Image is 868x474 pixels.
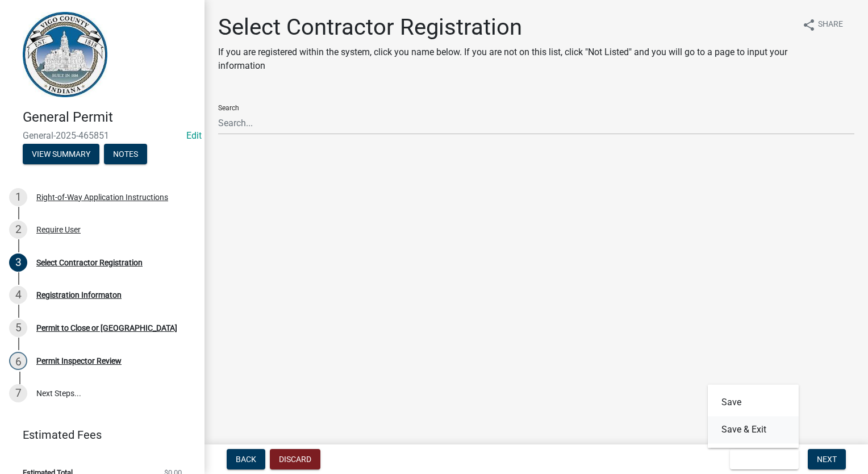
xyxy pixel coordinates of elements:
div: 7 [9,384,27,402]
span: Back [236,455,256,464]
div: Select Contractor Registration [36,259,143,267]
div: Save & Exit [708,384,799,448]
wm-modal-confirm: Edit Application Number [186,130,202,141]
wm-modal-confirm: Notes [104,150,147,159]
button: Next [808,449,846,469]
div: 3 [9,253,27,272]
button: Save & Exit [708,416,799,443]
button: Discard [270,449,320,469]
span: Share [818,18,843,32]
button: Back [227,449,265,469]
div: 2 [9,221,27,239]
div: 6 [9,352,27,370]
img: Vigo County, Indiana [23,12,107,97]
button: View Summary [23,144,99,164]
div: 5 [9,319,27,337]
button: Notes [104,144,147,164]
a: Estimated Fees [9,423,186,446]
a: Edit [186,130,202,141]
span: Save & Exit [739,455,783,464]
p: If you are registered within the system, click you name below. If you are not on this list, click... [218,45,793,73]
i: share [802,18,816,32]
div: Permit Inspector Review [36,357,122,365]
div: Right-of-Way Application Instructions [36,193,168,201]
h4: General Permit [23,109,195,126]
div: Require User [36,226,81,234]
span: General-2025-465851 [23,130,182,141]
div: Permit to Close or [GEOGRAPHIC_DATA] [36,324,177,332]
button: shareShare [793,14,852,36]
h1: Select Contractor Registration [218,14,793,41]
div: 1 [9,188,27,206]
div: Registration Informaton [36,291,122,299]
wm-modal-confirm: Summary [23,150,99,159]
span: Next [817,455,837,464]
input: Search... [218,111,854,135]
div: 4 [9,286,27,304]
button: Save [708,389,799,416]
button: Save & Exit [730,449,799,469]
